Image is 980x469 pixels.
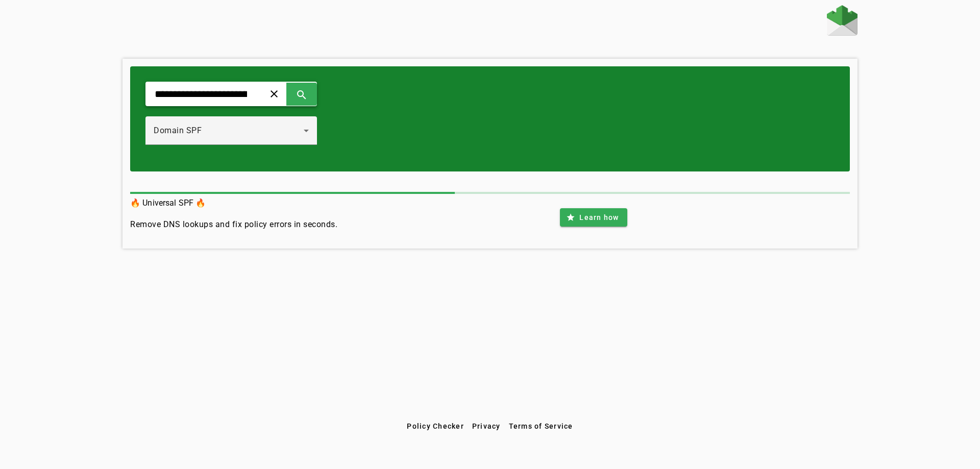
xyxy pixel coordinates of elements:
[827,5,857,36] img: Fraudmarc Logo
[827,5,857,38] a: Home
[579,212,619,223] span: Learn how
[509,422,573,430] span: Terms of Service
[407,422,464,430] span: Policy Checker
[403,417,468,435] button: Policy Checker
[154,126,202,135] span: Domain SPF
[505,417,577,435] button: Terms of Service
[468,417,505,435] button: Privacy
[560,208,627,227] button: Learn how
[130,218,337,231] h4: Remove DNS lookups and fix policy errors in seconds.
[472,422,501,430] span: Privacy
[130,196,337,210] h3: 🔥 Universal SPF 🔥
